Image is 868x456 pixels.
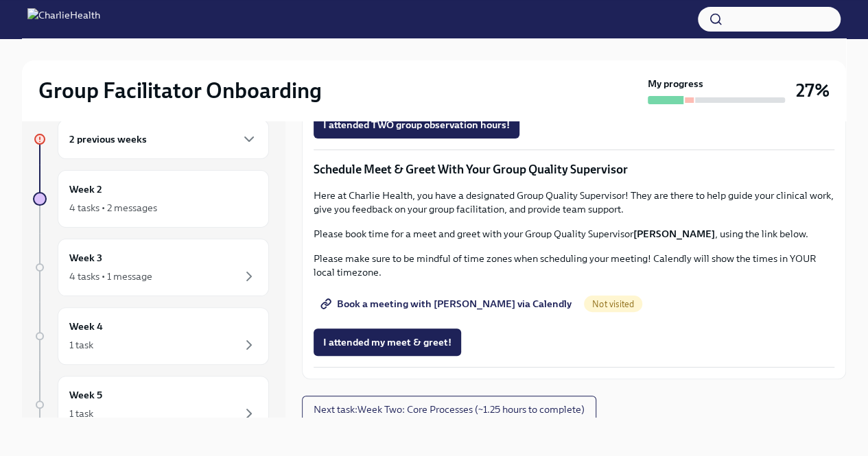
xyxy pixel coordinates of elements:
strong: My progress [648,77,703,91]
a: Week 24 tasks • 2 messages [33,170,269,228]
span: Book a meeting with [PERSON_NAME] via Calendly [323,297,572,311]
h6: Week 3 [69,250,102,265]
a: Book a meeting with [PERSON_NAME] via Calendly [314,290,581,317]
a: Week 41 task [33,307,269,365]
h3: 27% [796,78,830,103]
strong: [PERSON_NAME] [633,228,715,240]
div: 1 task [69,338,93,352]
a: Week 34 tasks • 1 message [33,239,269,296]
button: I attended TWO group observation hours! [314,111,519,139]
span: I attended my meet & greet! [323,335,451,349]
div: 4 tasks • 1 message [69,269,152,283]
p: Please book time for a meet and greet with your Group Quality Supervisor , using the link below. [314,227,834,241]
p: Please make sure to be mindful of time zones when scheduling your meeting! Calendly will show the... [314,252,834,279]
div: 2 previous weeks [58,119,269,159]
p: Here at Charlie Health, you have a designated Group Quality Supervisor! They are there to help gu... [314,189,834,216]
h6: Week 5 [69,387,102,403]
span: Next task : Week Two: Core Processes (~1.25 hours to complete) [314,403,585,416]
span: Not visited [584,299,642,309]
button: Next task:Week Two: Core Processes (~1.25 hours to complete) [302,396,596,423]
img: CharlieHealth [27,8,100,30]
div: 1 task [69,407,93,420]
h2: Group Facilitator Onboarding [38,77,322,104]
h6: Week 2 [69,182,102,197]
a: Week 51 task [33,376,269,433]
h6: 2 previous weeks [69,132,147,147]
button: I attended my meet & greet! [314,328,461,356]
div: 4 tasks • 2 messages [69,201,157,215]
h6: Week 4 [69,319,103,334]
p: Schedule Meet & Greet With Your Group Quality Supervisor [314,161,834,178]
span: I attended TWO group observation hours! [323,118,510,132]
